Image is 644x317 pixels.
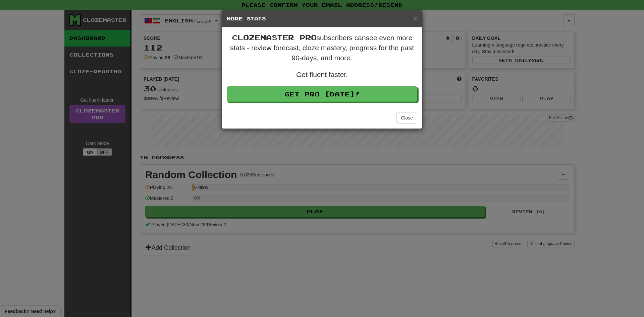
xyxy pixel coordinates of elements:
p: subscribers can see even more stats - review forecast, cloze mastery, progress for the past 90-da... [227,32,417,63]
button: Close [413,15,417,22]
span: Clozemaster Pro [232,33,317,42]
span: × [413,14,417,22]
h5: More Stats [227,15,417,22]
a: Get Pro [DATE]! [227,86,417,102]
p: Get fluent faster. [227,70,417,80]
button: Close [396,112,417,124]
